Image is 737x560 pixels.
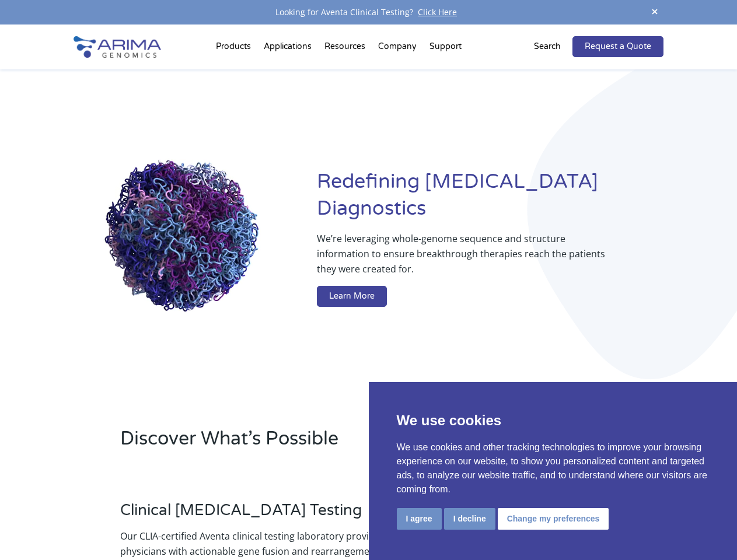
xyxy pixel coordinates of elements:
[572,36,663,57] a: Request a Quote
[317,231,617,286] p: We’re leveraging whole-genome sequence and structure information to ensure breakthrough therapies...
[120,426,508,461] h2: Discover What’s Possible
[74,36,161,58] img: Arima-Genomics-logo
[397,508,442,530] button: I agree
[498,508,609,530] button: Change my preferences
[120,501,414,528] h3: Clinical [MEDICAL_DATA] Testing
[317,169,663,231] h1: Redefining [MEDICAL_DATA] Diagnostics
[413,6,462,17] a: Click Here
[397,410,710,431] p: We use cookies
[397,440,710,496] p: We use cookies and other tracking technologies to improve your browsing experience on our website...
[74,5,663,20] div: Looking for Aventa Clinical Testing?
[534,39,561,54] p: Search
[444,508,495,530] button: I decline
[317,286,387,307] a: Learn More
